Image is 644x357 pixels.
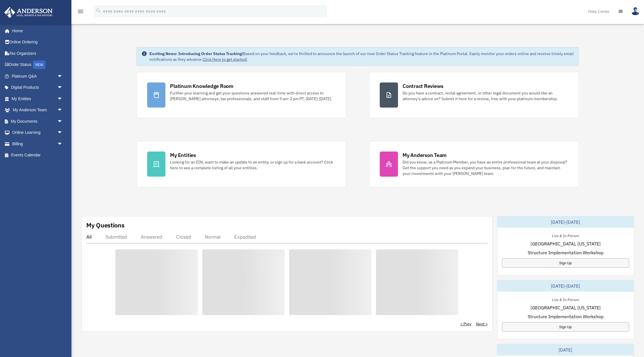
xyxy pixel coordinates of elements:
div: Did you know, as a Platinum Member, you have an entire professional team at your disposal? Get th... [403,159,568,176]
span: arrow_drop_down [57,93,69,105]
img: Anderson Advisors Platinum Portal [3,7,54,18]
span: arrow_drop_down [57,70,69,82]
a: Order StatusNEW [4,59,71,71]
img: User Pic [631,7,640,15]
span: [GEOGRAPHIC_DATA], [US_STATE] [531,240,601,247]
a: Tax Organizers [4,48,71,59]
a: Platinum Q&Aarrow_drop_down [4,70,71,82]
a: Platinum Knowledge Room Further your learning and get your questions answered real-time with dire... [137,72,346,118]
a: Digital Productsarrow_drop_down [4,82,71,93]
a: Sign Up [502,322,629,332]
div: Based on your feedback, we're thrilled to announce the launch of our new Order Status Tracking fe... [149,51,574,62]
a: Online Ordering [4,37,71,48]
div: Live & In-Person [547,296,584,302]
span: arrow_drop_down [57,104,69,116]
span: arrow_drop_down [57,138,69,150]
a: My Anderson Teamarrow_drop_down [4,104,71,116]
div: Closed [176,234,191,240]
a: Contract Reviews Do you have a contract, rental agreement, or other legal document you would like... [369,72,579,118]
a: Click Here to get started! [203,57,247,62]
i: search [95,8,102,14]
a: Home [4,25,69,37]
span: Structure Implementation Workshop [528,313,603,320]
div: Platinum Knowledge Room [170,82,233,90]
a: My Anderson Team Did you know, as a Platinum Member, you have an entire professional team at your... [369,141,579,187]
a: menu [77,10,84,15]
span: arrow_drop_down [57,127,69,139]
a: My Entitiesarrow_drop_down [4,93,71,104]
div: [DATE]-[DATE] [497,280,634,292]
a: Next > [476,321,488,327]
div: My Questions [86,221,125,229]
div: NEW [33,60,45,69]
div: Submitted [105,234,127,240]
span: arrow_drop_down [57,116,69,127]
div: [DATE] [497,344,634,356]
div: Normal [205,234,221,240]
span: [GEOGRAPHIC_DATA], [US_STATE] [531,304,601,311]
div: My Entities [170,152,196,159]
div: Do you have a contract, rental agreement, or other legal document you would like an attorney's ad... [403,90,568,102]
div: Further your learning and get your questions answered real-time with direct access to [PERSON_NAM... [170,90,336,102]
strong: Exciting News: Introducing Order Status Tracking! [149,51,243,56]
div: Answered [141,234,162,240]
a: My Entities Looking for an EIN, want to make an update to an entity, or sign up for a bank accoun... [137,141,346,187]
a: Billingarrow_drop_down [4,138,71,150]
i: menu [77,8,84,15]
span: arrow_drop_down [57,82,69,94]
a: Sign Up [502,258,629,268]
a: Events Calendar [4,150,71,161]
div: Live & In-Person [547,232,584,238]
a: < Prev [460,321,471,327]
div: Contract Reviews [403,82,443,90]
span: Structure Implementation Workshop [528,249,603,256]
div: All [86,234,92,240]
a: My Documentsarrow_drop_down [4,116,71,127]
a: Online Learningarrow_drop_down [4,127,71,138]
div: Looking for an EIN, want to make an update to an entity, or sign up for a bank account? Click her... [170,159,336,171]
div: Expedited [234,234,256,240]
div: My Anderson Team [403,152,447,159]
div: [DATE]-[DATE] [497,216,634,228]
